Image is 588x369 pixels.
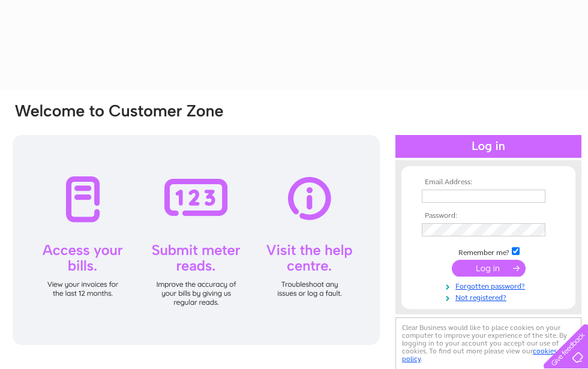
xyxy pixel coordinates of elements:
th: Email Address: [419,178,558,187]
a: cookies policy [402,347,557,363]
th: Password: [419,212,558,220]
input: Submit [452,260,526,277]
a: Not registered? [422,291,558,302]
td: Remember me? [419,245,558,257]
a: Forgotten password? [422,280,558,291]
